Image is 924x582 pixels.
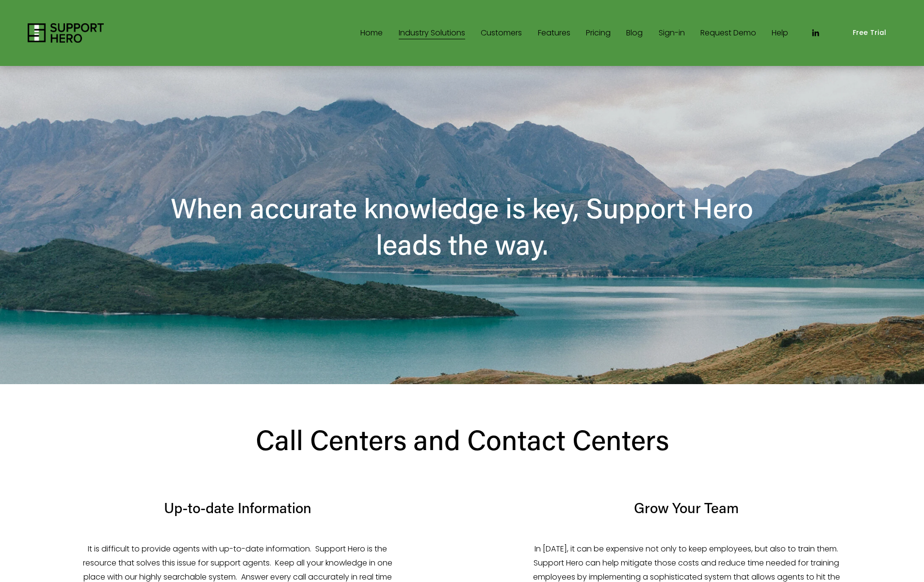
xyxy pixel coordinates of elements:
[28,415,896,465] p: Call Centers and Contact Centers
[399,25,465,41] a: folder dropdown
[80,499,395,517] h2: Up-to-date Information
[529,499,844,517] h2: Grow Your Team
[772,25,788,41] a: Help
[28,23,104,43] img: Support Hero
[399,26,465,40] span: Industry Solutions
[843,22,896,44] a: Free Trial
[538,25,570,41] a: Features
[626,25,643,41] a: Blog
[481,25,522,41] a: Customers
[360,25,383,41] a: Home
[700,25,756,41] a: Request Demo
[136,190,788,262] h2: When accurate knowledge is key, Support Hero leads the way.
[659,25,685,41] a: Sign-in
[586,25,611,41] a: Pricing
[811,28,820,38] a: LinkedIn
